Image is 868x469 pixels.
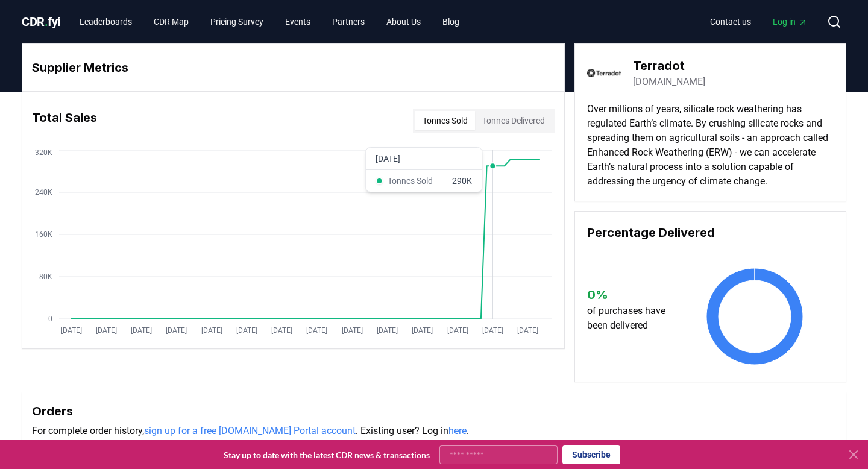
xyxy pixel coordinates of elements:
tspan: [DATE] [447,326,468,335]
a: CDR.fyi [22,13,60,30]
tspan: [DATE] [201,326,222,335]
a: Blog [433,11,469,33]
tspan: [DATE] [306,326,327,335]
tspan: 320K [35,148,52,157]
span: Log in [773,16,808,28]
tspan: 80K [39,272,52,281]
p: For complete order history, . Existing user? Log in . [32,424,836,438]
a: here [448,425,467,436]
button: Tonnes Delivered [475,111,552,130]
tspan: 0 [48,315,52,323]
button: Tonnes Sold [415,111,475,130]
tspan: [DATE] [517,326,538,335]
a: [DOMAIN_NAME] [633,75,705,89]
tspan: [DATE] [236,326,257,335]
a: sign up for a free [DOMAIN_NAME] Portal account [144,425,356,436]
a: Leaderboards [70,11,142,33]
p: Over millions of years, silicate rock weathering has regulated Earth’s climate. By crushing silic... [587,102,834,189]
tspan: [DATE] [271,326,292,335]
img: Terradot-logo [587,56,621,90]
tspan: [DATE] [377,326,398,335]
a: Log in [763,11,817,33]
h3: Orders [32,402,836,420]
tspan: [DATE] [342,326,363,335]
span: . [45,14,48,29]
a: Partners [322,11,374,33]
a: Pricing Survey [201,11,273,33]
nav: Main [700,11,817,33]
tspan: 240K [35,188,52,197]
tspan: [DATE] [166,326,187,335]
tspan: [DATE] [61,326,82,335]
nav: Main [70,11,469,33]
a: CDR Map [144,11,198,33]
h3: Percentage Delivered [587,224,834,242]
tspan: [DATE] [412,326,433,335]
tspan: 160K [35,230,52,239]
h3: 0 % [587,286,677,304]
tspan: [DATE] [96,326,117,335]
a: About Us [377,11,430,33]
span: CDR fyi [22,14,60,29]
p: of purchases have been delivered [587,304,677,333]
h3: Total Sales [32,109,97,133]
tspan: [DATE] [482,326,503,335]
a: Contact us [700,11,761,33]
a: Events [275,11,320,33]
h3: Supplier Metrics [32,58,555,77]
h3: Terradot [633,57,705,75]
tspan: [DATE] [131,326,152,335]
